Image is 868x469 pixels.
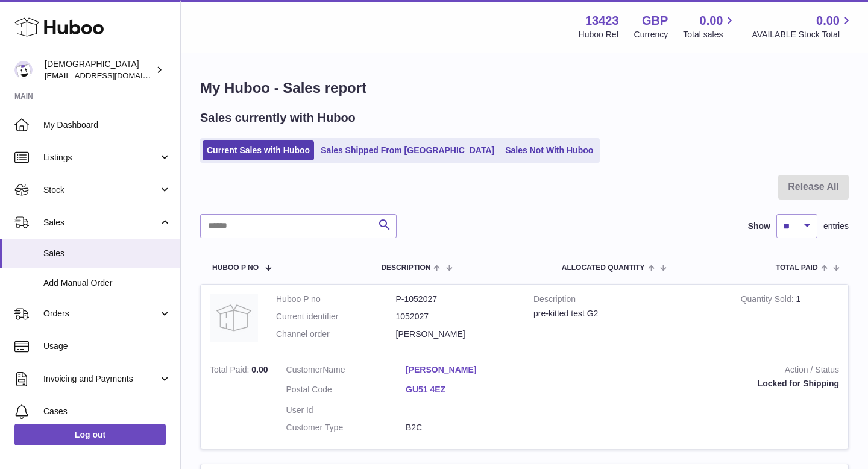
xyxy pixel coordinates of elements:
a: 0.00 Total sales [683,13,737,40]
a: Sales Shipped From [GEOGRAPHIC_DATA] [316,140,498,160]
img: no-photo.jpg [210,294,258,342]
dt: Postal Code [286,384,406,398]
h2: Sales currently with Huboo [200,110,356,126]
span: Usage [43,341,171,352]
dt: Current identifier [276,311,396,323]
span: Sales [43,217,159,228]
div: [DEMOGRAPHIC_DATA] [45,58,153,81]
span: Add Manual Order [43,277,171,289]
div: Currency [634,29,668,40]
strong: Description [533,294,723,308]
dd: B2C [406,422,526,433]
label: Show [748,221,770,232]
div: Huboo Ref [579,29,619,40]
a: Sales Not With Huboo [501,140,597,160]
span: Huboo P no [212,264,259,272]
a: Log out [14,424,166,445]
span: ALLOCATED Quantity [562,264,645,272]
strong: 13423 [585,13,619,29]
span: Sales [43,248,171,259]
span: Orders [43,308,159,319]
td: 1 [732,285,848,355]
strong: Total Paid [210,365,251,377]
dt: Name [286,364,406,379]
span: 0.00 [700,13,723,29]
span: Invoicing and Payments [43,373,159,385]
span: AVAILABLE Stock Total [752,29,854,40]
span: Cases [43,406,171,417]
dt: Channel order [276,329,396,340]
a: 0.00 AVAILABLE Stock Total [752,13,854,40]
div: pre-kitted test G2 [533,308,723,319]
span: My Dashboard [43,119,171,131]
span: Stock [43,184,159,196]
dd: [PERSON_NAME] [396,329,516,340]
span: [EMAIL_ADDRESS][DOMAIN_NAME] [45,71,177,80]
h1: My Huboo - Sales report [200,78,849,98]
dt: Customer Type [286,422,406,433]
dt: User Id [286,404,406,416]
dd: 1052027 [396,311,516,323]
a: [PERSON_NAME] [406,364,526,376]
span: entries [823,221,849,232]
span: Customer [286,365,323,374]
span: Total paid [776,264,818,272]
a: GU51 4EZ [406,384,526,395]
dd: P-1052027 [396,294,516,305]
a: Current Sales with Huboo [203,140,314,160]
img: olgazyuz@outlook.com [14,61,33,79]
span: 0.00 [251,365,268,374]
span: 0.00 [816,13,840,29]
span: Total sales [683,29,737,40]
span: Description [381,264,430,272]
strong: Quantity Sold [741,294,796,307]
dt: Huboo P no [276,294,396,305]
strong: GBP [642,13,668,29]
span: Listings [43,152,159,163]
div: Locked for Shipping [544,378,839,389]
strong: Action / Status [544,364,839,379]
